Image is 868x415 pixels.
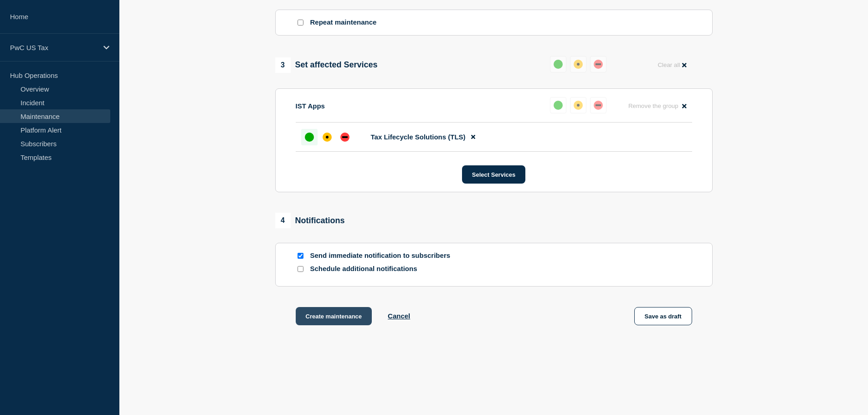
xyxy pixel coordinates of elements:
button: Select Services [462,165,525,184]
span: Tax Lifecycle Solutions (TLS) [371,133,466,141]
div: down [594,101,603,110]
button: affected [570,56,586,72]
button: down [590,97,606,113]
button: Clear all [652,56,692,74]
div: affected [574,60,583,69]
p: Schedule additional notifications [310,265,456,273]
button: down [590,56,606,72]
button: affected [570,97,586,113]
div: down [340,133,349,142]
p: Repeat maintenance [310,18,377,27]
input: Repeat maintenance [298,20,303,26]
div: down [594,60,603,69]
p: Send immediate notification to subscribers [310,251,456,260]
p: IST Apps [296,102,325,110]
input: Send immediate notification to subscribers [298,253,303,259]
div: Notifications [275,213,345,228]
button: Save as draft [634,307,692,325]
div: affected [574,101,583,110]
p: PwC US Tax [10,44,98,51]
span: 4 [275,213,291,228]
button: Create maintenance [296,307,372,325]
div: Set affected Services [275,57,378,73]
button: up [550,56,566,72]
button: Remove the group [623,97,692,115]
div: up [305,133,314,142]
button: up [550,97,566,113]
span: Remove the group [628,102,678,109]
button: Cancel [388,312,410,320]
input: Schedule additional notifications [298,266,303,272]
div: affected [323,133,332,142]
div: up [554,60,563,69]
div: up [554,101,563,110]
span: 3 [275,57,291,73]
